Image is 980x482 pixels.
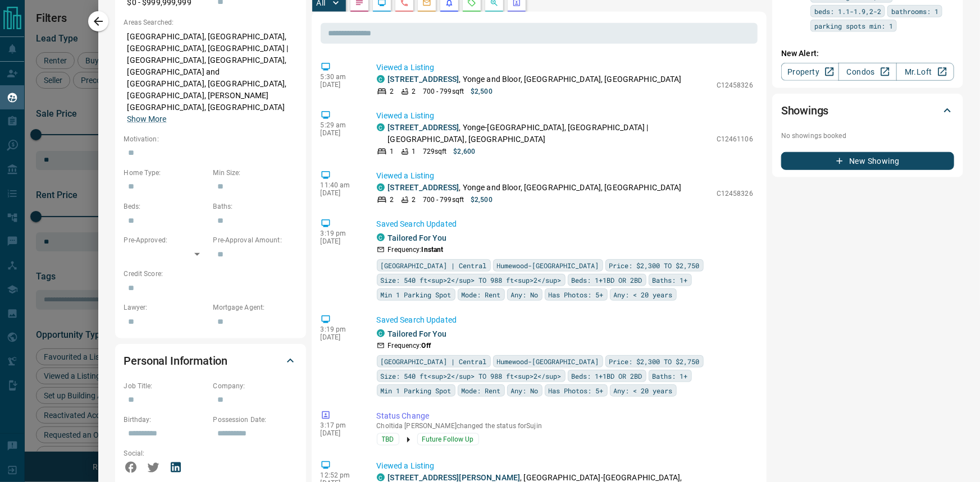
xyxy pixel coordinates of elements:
div: condos.ca [377,75,385,83]
div: condos.ca [377,183,385,191]
p: 700 - 799 sqft [423,195,464,205]
p: C12458326 [717,189,753,199]
span: Mode: Rent [462,385,501,396]
button: Show More [127,113,167,125]
p: Choltida [PERSON_NAME] changed the status for Sujin [377,422,754,430]
a: Tailored For You [388,329,447,338]
p: Areas Searched: [124,17,297,27]
span: Any: No [511,289,539,300]
span: Price: $2,300 TO $2,750 [609,260,700,271]
p: [DATE] [321,429,360,437]
span: Has Photos: 5+ [549,289,604,300]
p: Job Title: [124,381,208,391]
p: Company: [213,381,297,391]
p: New Alert: [781,48,954,59]
p: Lawyer: [124,302,208,313]
span: Size: 540 ft<sup>2</sup> TO 988 ft<sup>2</sup> [381,370,562,382]
div: condos.ca [377,123,385,131]
p: Frequency: [388,245,444,255]
span: bathrooms: 1 [891,6,938,17]
p: Social: [124,448,208,458]
p: [GEOGRAPHIC_DATA], [GEOGRAPHIC_DATA], [GEOGRAPHIC_DATA], [GEOGRAPHIC_DATA] | [GEOGRAPHIC_DATA], [... [124,27,297,128]
p: Viewed a Listing [377,62,754,74]
p: Saved Search Updated [377,218,754,230]
strong: Instant [422,246,444,254]
p: Viewed a Listing [377,110,754,122]
p: 1 [412,146,416,157]
p: , Yonge and Bloor, [GEOGRAPHIC_DATA], [GEOGRAPHIC_DATA] [388,182,682,194]
div: Personal Information [124,347,297,374]
h2: Showings [781,102,829,120]
p: Viewed a Listing [377,170,754,182]
span: Has Photos: 5+ [549,385,604,396]
span: Min 1 Parking Spot [381,385,452,396]
span: Any: < 20 years [614,289,673,300]
p: Viewed a Listing [377,460,754,472]
p: $2,500 [471,195,493,205]
p: 5:29 am [321,121,360,129]
p: [DATE] [321,189,360,197]
a: [STREET_ADDRESS] [388,183,459,192]
span: TBD [382,434,394,445]
span: Price: $2,300 TO $2,750 [609,356,700,367]
span: Future Follow Up [422,434,474,445]
span: Any: No [511,385,539,396]
p: Baths: [213,201,297,212]
span: Size: 540 ft<sup>2</sup> TO 988 ft<sup>2</sup> [381,274,562,286]
div: condos.ca [377,474,385,481]
div: Showings [781,97,954,124]
p: 11:40 am [321,181,360,189]
p: 3:17 pm [321,421,360,429]
span: Baths: 1+ [653,370,688,382]
p: , Yonge and Bloor, [GEOGRAPHIC_DATA], [GEOGRAPHIC_DATA] [388,74,682,85]
p: 729 sqft [423,146,447,157]
a: [STREET_ADDRESS] [388,75,459,84]
p: Pre-Approval Amount: [213,235,297,245]
a: Tailored For You [388,233,447,242]
p: Possession Date: [213,415,297,425]
p: 700 - 799 sqft [423,86,464,97]
a: Condos [838,63,896,81]
div: condos.ca [377,329,385,337]
button: New Showing [781,152,954,170]
span: Mode: Rent [462,289,501,300]
span: Baths: 1+ [653,274,688,286]
p: Beds: [124,201,208,212]
p: 12:52 pm [321,471,360,479]
p: 2 [390,195,394,205]
p: , Yonge-[GEOGRAPHIC_DATA], [GEOGRAPHIC_DATA] | [GEOGRAPHIC_DATA], [GEOGRAPHIC_DATA] [388,122,711,145]
span: [GEOGRAPHIC_DATA] | Central [381,260,487,271]
span: Beds: 1+1BD OR 2BD [572,274,642,286]
a: Property [781,63,839,81]
p: 5:30 am [321,73,360,81]
span: parking spots min: 1 [814,20,893,31]
p: 3:19 pm [321,325,360,333]
p: C12461106 [717,134,753,144]
span: Humewood-[GEOGRAPHIC_DATA] [497,260,599,271]
p: 3:19 pm [321,229,360,237]
p: [DATE] [321,333,360,341]
strong: Off [422,342,431,350]
p: No showings booked [781,131,954,141]
p: $2,600 [454,146,476,157]
p: Birthday: [124,415,208,425]
p: [DATE] [321,81,360,89]
p: C12458326 [717,80,753,90]
p: 2 [412,86,416,97]
p: Home Type: [124,168,208,178]
a: [STREET_ADDRESS][PERSON_NAME] [388,473,521,482]
span: Humewood-[GEOGRAPHIC_DATA] [497,356,599,367]
span: Any: < 20 years [614,385,673,396]
a: Mr.Loft [896,63,954,81]
a: [STREET_ADDRESS] [388,123,459,132]
p: Saved Search Updated [377,314,754,326]
p: [DATE] [321,129,360,137]
p: Motivation: [124,134,297,144]
p: 2 [390,86,394,97]
span: Min 1 Parking Spot [381,289,452,300]
span: Beds: 1+1BD OR 2BD [572,370,642,382]
div: condos.ca [377,233,385,241]
p: Min Size: [213,168,297,178]
p: [DATE] [321,237,360,245]
span: [GEOGRAPHIC_DATA] | Central [381,356,487,367]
